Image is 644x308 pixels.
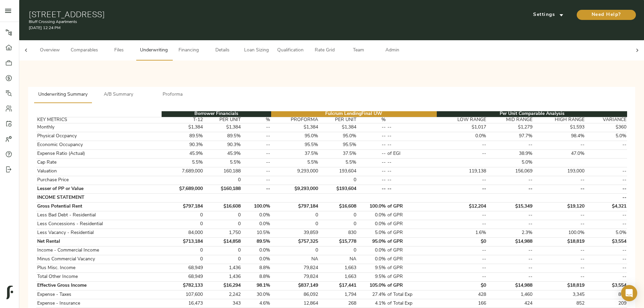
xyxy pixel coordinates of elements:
[162,117,204,123] th: T-12
[204,176,241,185] td: 0
[162,229,204,237] td: 84,000
[437,229,487,237] td: 1.6%
[387,255,437,264] td: of GPR
[162,123,204,132] td: $1,384
[162,132,204,141] td: 89.5%
[241,176,271,185] td: --
[585,211,627,220] td: --
[271,158,319,167] td: 5.5%
[36,176,162,185] td: Purchase Price
[36,220,162,229] td: Less Concessions - Residential
[487,211,533,220] td: --
[319,264,357,273] td: 1,663
[533,220,586,229] td: --
[437,167,487,176] td: 119,138
[36,264,162,273] td: Plus Misc. Income
[387,220,437,229] td: of GPR
[96,91,142,99] span: A/B Summary
[357,246,386,255] td: 0.0%
[204,202,241,211] td: $16,608
[357,158,386,167] td: --
[271,255,319,264] td: NA
[533,229,586,237] td: 100.0%
[437,185,487,193] td: --
[437,176,487,185] td: --
[204,117,241,123] th: PER UNIT
[204,255,241,264] td: 0
[271,220,319,229] td: 0
[533,176,586,185] td: --
[523,10,574,20] button: Settings
[345,46,371,55] span: Team
[162,158,204,167] td: 5.5%
[241,132,271,141] td: --
[585,281,627,290] td: $3,554
[319,185,357,193] td: $193,604
[204,141,241,149] td: 90.3%
[585,237,627,246] td: $3,554
[204,299,241,308] td: 343
[387,158,437,167] td: --
[204,281,241,290] td: $16,294
[162,255,204,264] td: 0
[487,229,533,237] td: 2.3%
[437,299,487,308] td: 166
[487,123,533,132] td: $1,279
[487,273,533,281] td: --
[271,132,319,141] td: 95.0%
[29,9,433,19] h1: [STREET_ADDRESS]
[162,281,204,290] td: $782,133
[162,299,204,308] td: 16,473
[36,211,162,220] td: Less Bad Debt - Residential
[271,273,319,281] td: 79,824
[387,290,437,299] td: of Total Exp
[162,202,204,211] td: $797,184
[437,211,487,220] td: --
[585,193,627,202] td: --
[319,281,357,290] td: $17,441
[387,176,437,185] td: --
[204,185,241,193] td: $160,188
[319,176,357,185] td: 0
[387,167,437,176] td: --
[437,273,487,281] td: --
[487,202,533,211] td: $15,349
[357,220,386,229] td: 0.0%
[387,211,437,220] td: of GPR
[36,158,162,167] td: Cap Rate
[271,290,319,299] td: 86,092
[357,141,386,149] td: --
[585,167,627,176] td: --
[162,141,204,149] td: 90.3%
[271,149,319,158] td: 37.5%
[487,220,533,229] td: --
[533,237,586,246] td: $18,819
[271,117,319,123] th: PROFORMA
[487,141,533,149] td: --
[204,246,241,255] td: 0
[71,46,98,55] span: Comparables
[533,117,586,123] th: HIGH RANGE
[319,229,357,237] td: 830
[271,141,319,149] td: 95.5%
[585,290,627,299] td: 871
[357,117,386,123] th: %
[241,158,271,167] td: --
[106,46,132,55] span: Files
[585,123,627,132] td: $360
[162,111,271,117] th: Borrower Financials
[38,91,88,99] span: Underwriting Summary
[319,132,357,141] td: 95.0%
[162,264,204,273] td: 68,949
[29,19,433,25] p: Bluff Crossing Apartments
[387,299,437,308] td: of Total Exp
[271,237,319,246] td: $757,325
[271,299,319,308] td: 12,864
[437,117,487,123] th: LOW RANGE
[241,185,271,193] td: --
[487,176,533,185] td: --
[585,202,627,211] td: $4,321
[379,46,405,55] span: Admin
[36,237,162,246] td: Net Rental
[319,237,357,246] td: $15,778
